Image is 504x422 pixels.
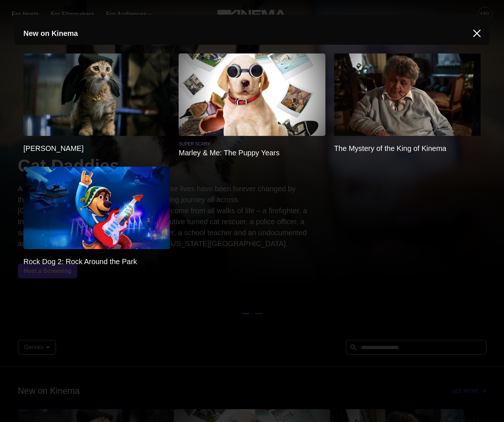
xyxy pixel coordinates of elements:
[473,30,481,37] button: Close
[23,28,473,39] div: New on Kinema
[23,143,170,153] a: [PERSON_NAME]
[23,256,170,267] a: Rock Dog 2: Rock Around the Park
[179,148,325,158] a: Marley & Me: The Puppy Years
[334,143,481,153] a: The Mystery of the King of Kinema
